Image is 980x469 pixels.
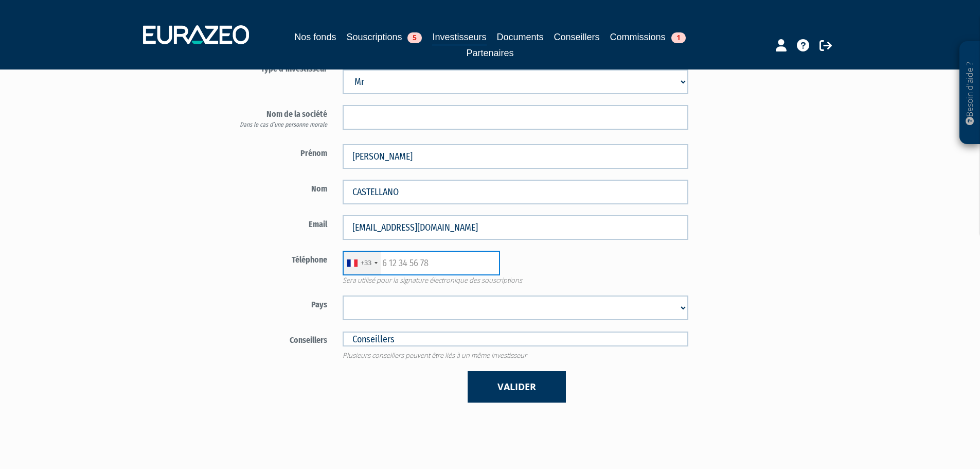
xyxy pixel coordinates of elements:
a: Partenaires [466,46,513,60]
div: France: +33 [343,251,381,275]
div: +33 [361,258,371,268]
span: Plusieurs conseillers peuvent être liés à un même investisseur [335,351,696,360]
label: Nom de la société [215,105,335,129]
label: Téléphone [215,251,335,266]
a: Commissions1 [610,30,686,44]
img: 1732889491-logotype_eurazeo_blanc_rvb.png [143,25,249,44]
span: 5 [407,32,422,43]
p: Besoin d'aide ? [964,47,976,140]
div: Dans le cas d’une personne morale [223,120,328,129]
a: Nos fonds [294,30,336,44]
button: Valider [468,371,566,403]
span: 1 [671,32,686,43]
label: Email [215,215,335,231]
a: Souscriptions5 [346,30,422,44]
a: Documents [497,30,544,44]
a: Conseillers [554,30,600,44]
label: Prénom [215,144,335,160]
label: Conseillers [215,331,335,346]
label: Nom [215,180,335,195]
span: Sera utilisé pour la signature électronique des souscriptions [335,275,696,285]
label: Pays [215,296,335,311]
input: 6 12 34 56 78 [343,251,500,275]
a: Investisseurs [432,30,486,46]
